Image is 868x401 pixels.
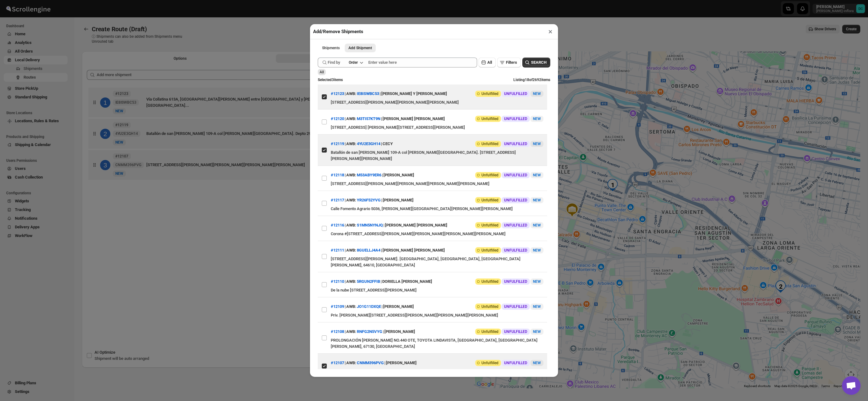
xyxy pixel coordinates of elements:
button: #12108 [331,329,344,334]
div: [STREET_ADDRESS][PERSON_NAME][PERSON_NAME][PERSON_NAME][PERSON_NAME] [331,369,543,375]
div: [PERSON_NAME] Y [PERSON_NAME] [381,88,447,99]
button: #12119 [331,141,344,146]
button: M53ABY9ER6 [357,173,381,177]
span: AWB: [346,329,356,335]
button: 4YU2E3GH14 [357,141,380,146]
button: #12116 [331,223,344,227]
div: [PERSON_NAME] [PERSON_NAME] [385,220,447,231]
span: AWB: [346,91,356,97]
div: DORIELLA [PERSON_NAME] [382,276,432,287]
div: [PERSON_NAME] [PERSON_NAME] [383,113,445,124]
span: Unfulfilled [481,248,498,253]
button: Filters [497,58,521,67]
div: | | [331,113,445,124]
span: AWB: [346,141,356,147]
button: #12109 [331,304,344,309]
span: Unfulfilled [481,223,498,228]
span: NEW [533,361,541,365]
button: #12120 [331,116,344,121]
div: [PERSON_NAME] [386,357,417,369]
div: Priv. [PERSON_NAME][STREET_ADDRESS][PERSON_NAME][PERSON_NAME][PERSON_NAME] [331,312,543,318]
button: #12118 [331,173,344,177]
span: UNFULFILLED [504,360,527,365]
span: Unfulfilled [481,173,498,178]
div: [STREET_ADDRESS][PERSON_NAME]. [GEOGRAPHIC_DATA], [GEOGRAPHIC_DATA], [GEOGRAPHIC_DATA][PERSON_NAM... [331,256,543,268]
div: | | [331,88,447,99]
span: AWB: [346,172,356,178]
span: AWB: [346,304,356,310]
button: × [546,27,555,36]
span: UNFULFILLED [504,173,527,178]
span: Unfulfilled [481,116,498,121]
span: AWB: [346,247,356,253]
h2: Add/Remove Shipments [313,28,363,35]
div: Calle Fomento Agrario 5036, [PERSON_NAME][GEOGRAPHIC_DATA][PERSON_NAME][PERSON_NAME] [331,206,543,212]
div: | | [331,138,393,149]
div: | | [331,357,417,369]
button: Order [345,58,366,67]
span: Unfulfilled [481,279,498,284]
button: #12123 [331,91,344,96]
span: Shipments [322,45,340,50]
div: [STREET_ADDRESS][PERSON_NAME][PERSON_NAME][PERSON_NAME] [331,99,543,106]
span: Find by [328,59,340,66]
span: UNFULFILLED [504,304,527,309]
span: AWB: [346,278,356,285]
div: CECY [383,138,393,149]
span: UNFULFILLED [504,223,527,228]
div: De la nube [STREET_ADDRESS][PERSON_NAME] [331,287,543,293]
span: NEW [533,117,541,121]
button: M3TI57KT9N [357,116,380,121]
div: [PERSON_NAME] [383,195,414,206]
button: S1MN5NYNJQ [357,223,383,227]
div: | | [331,276,432,287]
span: Unfulfilled [481,141,498,146]
div: | | [331,245,445,256]
div: [PERSON_NAME] [PERSON_NAME] [383,245,445,256]
span: NEW [533,248,541,252]
div: Open chat [842,376,861,395]
span: NEW [533,223,541,227]
span: All [320,70,324,74]
div: Order [349,60,358,65]
button: SEARCH [522,58,550,67]
span: NEW [533,142,541,146]
div: PROLONGACIÓN [PERSON_NAME] NO.440 OTE, TOYOTA LINDAVISTA, [GEOGRAPHIC_DATA], [GEOGRAPHIC_DATA][PE... [331,337,543,350]
button: YR26F52YVG [357,198,381,202]
span: NEW [533,198,541,202]
span: Unfulfilled [481,329,498,334]
span: UNFULFILLED [504,141,527,146]
button: CNMM396PVG [357,360,384,365]
button: #12117 [331,198,344,202]
span: Unfulfilled [481,360,498,365]
div: | | [331,220,447,231]
div: | | [331,326,415,337]
span: Unfulfilled [481,304,498,309]
span: All [487,60,492,65]
span: AWB: [346,197,356,203]
div: | | [331,301,414,312]
span: NEW [533,279,541,284]
button: #12111 [331,248,344,252]
button: #12107 [331,360,344,365]
span: AWB: [346,222,356,228]
span: Filters [506,60,517,65]
span: Selected 3 items [318,78,343,82]
button: All [479,58,496,67]
div: Selected Shipments [82,65,469,321]
div: [PERSON_NAME] [384,326,415,337]
span: NEW [533,304,541,309]
div: [STREET_ADDRESS][PERSON_NAME][PERSON_NAME][PERSON_NAME][PERSON_NAME] [331,181,543,187]
span: AWB: [346,360,356,366]
span: SEARCH [531,59,547,66]
span: UNFULFILLED [504,248,527,253]
div: | | [331,170,414,181]
button: JO1G11DXQE [357,304,381,309]
div: [PERSON_NAME] [383,301,414,312]
span: Unfulfilled [481,198,498,203]
span: NEW [533,92,541,96]
span: AWB: [346,116,356,122]
span: UNFULFILLED [504,91,527,96]
button: 5RGUN2FFIB [357,279,380,284]
input: Enter value here [368,58,477,67]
